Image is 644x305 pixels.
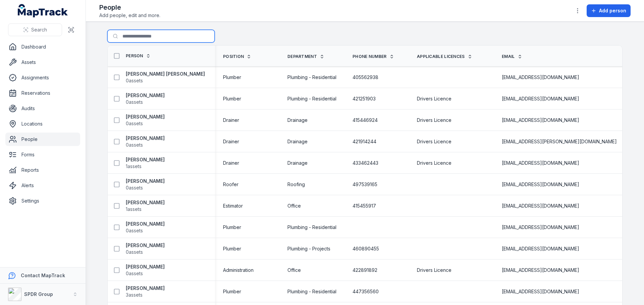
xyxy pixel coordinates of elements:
span: Administration [223,267,254,274]
a: People [5,133,80,146]
a: [PERSON_NAME]0assets [126,92,165,105]
a: Dashboard [5,40,80,54]
span: 447356560 [353,288,379,295]
span: Plumbing - Residential [287,74,336,81]
span: 405562938 [353,74,378,81]
span: Plumber [223,95,241,102]
span: [EMAIL_ADDRESS][DOMAIN_NAME] [502,181,579,188]
span: 0 assets [126,77,143,84]
span: Plumbing - Residential [287,95,336,102]
a: [PERSON_NAME]0assets [126,135,165,148]
span: [EMAIL_ADDRESS][DOMAIN_NAME] [502,245,579,252]
a: Person [126,53,151,59]
a: Audits [5,102,80,115]
span: Drainage [287,138,308,145]
a: Assignments [5,71,80,84]
span: Person [126,53,143,59]
a: Position [223,54,251,59]
a: Locations [5,117,80,131]
span: [EMAIL_ADDRESS][DOMAIN_NAME] [502,117,579,124]
a: [PERSON_NAME]0assets [126,263,165,277]
span: [EMAIL_ADDRESS][DOMAIN_NAME] [502,160,579,166]
span: Drivers Licence [417,160,451,166]
strong: [PERSON_NAME] [126,263,165,270]
span: [EMAIL_ADDRESS][DOMAIN_NAME] [502,74,579,81]
span: 1 assets [126,206,142,213]
button: Add person [587,4,631,17]
strong: [PERSON_NAME] [126,199,165,206]
a: [PERSON_NAME]3assets [126,285,165,298]
span: Drivers Licence [417,117,451,124]
span: Estimator [223,203,243,209]
span: Roofer [223,181,238,188]
span: Drainer [223,138,239,145]
a: MapTrack [18,4,68,17]
strong: SPDR Group [24,291,53,297]
span: Office [287,267,301,274]
strong: [PERSON_NAME] [126,285,165,292]
strong: [PERSON_NAME] [PERSON_NAME] [126,71,205,77]
span: Plumbing - Residential [287,224,336,231]
a: [PERSON_NAME]0assets [126,242,165,255]
a: Settings [5,194,80,208]
strong: [PERSON_NAME] [126,242,165,249]
a: [PERSON_NAME]1assets [126,156,165,170]
span: Office [287,203,301,209]
span: Drivers Licence [417,138,451,145]
span: 0 assets [126,142,143,148]
a: Reservations [5,86,80,100]
strong: [PERSON_NAME] [126,156,165,163]
h2: People [99,3,160,12]
span: Add person [599,7,626,14]
a: Email [502,54,522,59]
span: [EMAIL_ADDRESS][DOMAIN_NAME] [502,203,579,209]
strong: [PERSON_NAME] [126,113,165,120]
span: Plumber [223,245,241,252]
span: 415446924 [353,117,378,124]
span: [EMAIL_ADDRESS][DOMAIN_NAME] [502,95,579,102]
span: Plumber [223,288,241,295]
button: Search [8,23,62,36]
a: [PERSON_NAME]1assets [126,199,165,213]
strong: Contact MapTrack [21,273,65,278]
strong: [PERSON_NAME] [126,221,165,227]
span: [EMAIL_ADDRESS][DOMAIN_NAME] [502,267,579,274]
span: Applicable Licences [417,54,465,59]
a: [PERSON_NAME]0assets [126,221,165,234]
span: 460890455 [353,245,379,252]
span: 0 assets [126,227,143,234]
span: Plumber [223,74,241,81]
span: Department [287,54,317,59]
a: [PERSON_NAME]0assets [126,178,165,191]
span: Drainage [287,160,308,166]
span: Roofing [287,181,305,188]
span: Add people, edit and more. [99,12,160,19]
span: Drivers Licence [417,267,451,274]
span: 1 assets [126,163,142,170]
span: Position [223,54,244,59]
span: [EMAIL_ADDRESS][DOMAIN_NAME] [502,288,579,295]
span: 421251903 [353,95,376,102]
strong: [PERSON_NAME] [126,135,165,142]
a: Assets [5,56,80,69]
span: 433462443 [353,160,378,166]
a: [PERSON_NAME] [PERSON_NAME]0assets [126,71,205,84]
span: 0 assets [126,270,143,277]
a: Department [287,54,324,59]
a: Phone Number [353,54,394,59]
a: Alerts [5,179,80,192]
span: 497539165 [353,181,377,188]
span: 3 assets [126,292,143,298]
a: Reports [5,163,80,177]
span: 0 assets [126,249,143,255]
span: 415455917 [353,203,376,209]
span: Search [31,26,47,33]
span: Drainer [223,117,239,124]
span: 421914244 [353,138,376,145]
a: [PERSON_NAME]0assets [126,113,165,127]
span: 0 assets [126,184,143,191]
span: [EMAIL_ADDRESS][PERSON_NAME][DOMAIN_NAME] [502,138,617,145]
span: Drainage [287,117,308,124]
span: 422891892 [353,267,377,274]
span: Email [502,54,515,59]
